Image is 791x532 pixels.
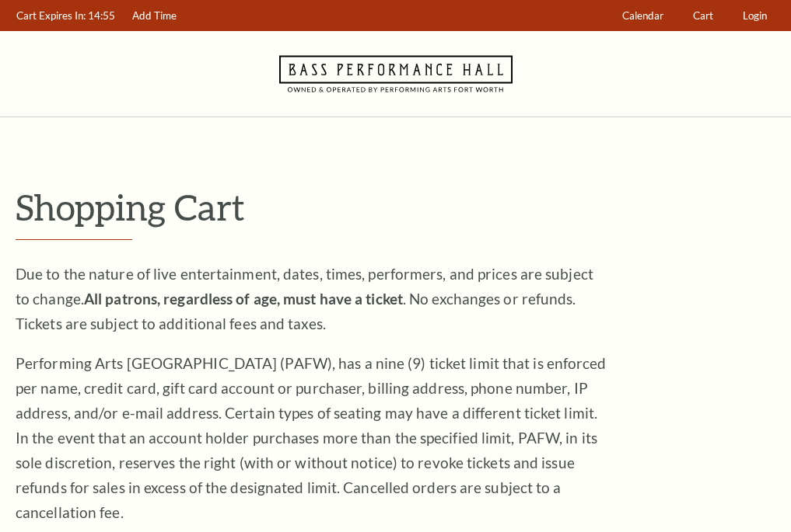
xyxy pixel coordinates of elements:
[16,351,607,525] p: Performing Arts [GEOGRAPHIC_DATA] (PAFW), has a nine (9) ticket limit that is enforced per name, ...
[125,1,184,31] a: Add Time
[743,9,767,22] span: Login
[16,187,775,227] p: Shopping Cart
[622,9,663,22] span: Calendar
[16,265,593,332] span: Due to the nature of live entertainment, dates, times, performers, and prices are subject to chan...
[686,1,721,31] a: Cart
[615,1,671,31] a: Calendar
[84,290,403,308] strong: All patrons, regardless of age, must have a ticket
[693,9,713,22] span: Cart
[88,9,115,22] span: 14:55
[736,1,775,31] a: Login
[16,9,86,22] span: Cart Expires In:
